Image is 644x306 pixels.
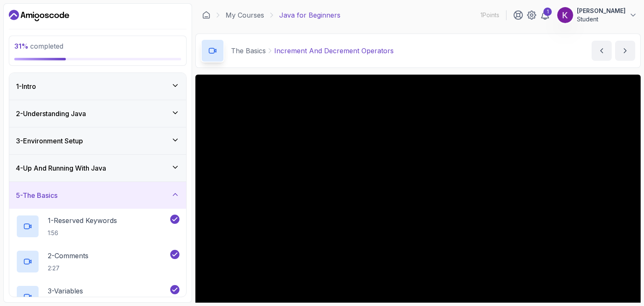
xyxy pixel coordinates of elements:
button: 1-Intro [9,73,186,100]
h3: 5 - The Basics [16,190,57,200]
p: Increment And Decrement Operators [274,46,394,56]
button: user profile image[PERSON_NAME]Student [557,7,637,23]
button: 3-Environment Setup [9,127,186,154]
button: 1-Reserved Keywords1:56 [16,215,179,238]
button: 2-Understanding Java [9,100,186,127]
div: 1 [543,8,552,16]
p: The Basics [231,46,266,56]
a: My Courses [226,10,264,20]
a: Dashboard [202,11,210,19]
span: 31 % [14,42,29,50]
h3: 3 - Environment Setup [16,136,83,146]
button: previous content [592,41,612,61]
p: [PERSON_NAME] [577,7,626,15]
a: Dashboard [9,9,69,22]
span: completed [14,42,63,50]
p: 1:56 [48,229,117,237]
h3: 4 - Up And Running With Java [16,163,106,173]
p: 3 - Variables [48,286,83,296]
h3: 1 - Intro [16,81,36,91]
p: Java for Beginners [279,10,340,20]
button: 2-Comments2:27 [16,250,179,273]
p: Student [577,15,626,23]
button: 4-Up And Running With Java [9,155,186,182]
p: 2:27 [48,264,88,272]
img: user profile image [557,7,573,23]
button: next content [615,41,635,61]
h3: 2 - Understanding Java [16,109,86,119]
p: 2 - Comments [48,251,88,261]
button: 5-The Basics [9,182,186,209]
p: 1 - Reserved Keywords [48,215,117,226]
p: 1 Points [480,11,499,19]
a: 1 [540,10,550,20]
